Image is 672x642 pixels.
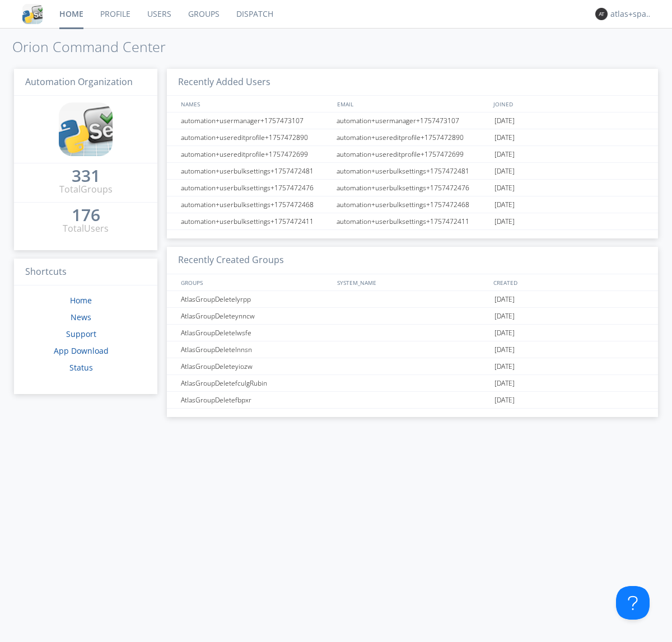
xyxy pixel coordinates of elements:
[494,341,515,358] span: [DATE]
[167,69,658,96] h3: Recently Added Users
[494,129,515,146] span: [DATE]
[178,358,333,374] div: AtlasGroupDeleteyiozw
[494,325,515,341] span: [DATE]
[334,129,492,146] div: automation+usereditprofile+1757472890
[178,308,333,324] div: AtlasGroupDeleteynncw
[178,375,333,391] div: AtlasGroupDeletefculgRubin
[178,129,333,146] div: automation+usereditprofile+1757472890
[178,196,333,213] div: automation+userbulksettings+1757472468
[72,170,100,183] a: 331
[167,392,658,409] a: AtlasGroupDeletefbpxr[DATE]
[494,392,515,409] span: [DATE]
[494,163,515,180] span: [DATE]
[334,146,492,162] div: automation+usereditprofile+1757472699
[334,180,492,196] div: automation+userbulksettings+1757472476
[494,113,515,129] span: [DATE]
[178,392,333,408] div: AtlasGroupDeletefbpxr
[494,291,515,308] span: [DATE]
[167,196,658,213] a: automation+userbulksettings+1757472468automation+userbulksettings+1757472468[DATE]
[334,213,492,229] div: automation+userbulksettings+1757472411
[167,325,658,341] a: AtlasGroupDeletelwsfe[DATE]
[178,146,333,162] div: automation+usereditprofile+1757472699
[167,146,658,163] a: automation+usereditprofile+1757472699automation+usereditprofile+1757472699[DATE]
[334,274,491,290] div: SYSTEM_NAME
[178,291,333,307] div: AtlasGroupDeletelyrpp
[491,274,647,290] div: CREATED
[167,163,658,180] a: automation+userbulksettings+1757472481automation+userbulksettings+1757472481[DATE]
[167,213,658,230] a: automation+userbulksettings+1757472411automation+userbulksettings+1757472411[DATE]
[334,163,492,179] div: automation+userbulksettings+1757472481
[494,180,515,196] span: [DATE]
[167,291,658,308] a: AtlasGroupDeletelyrpp[DATE]
[54,345,109,356] a: App Download
[22,4,43,24] img: cddb5a64eb264b2086981ab96f4c1ba7
[70,295,92,306] a: Home
[72,209,100,221] div: 176
[167,341,658,358] a: AtlasGroupDeletelnnsn[DATE]
[178,113,333,129] div: automation+usermanager+1757473107
[334,196,492,213] div: automation+userbulksettings+1757472468
[69,362,93,373] a: Status
[59,183,113,196] div: Total Groups
[178,163,333,179] div: automation+userbulksettings+1757472481
[167,113,658,129] a: automation+usermanager+1757473107automation+usermanager+1757473107[DATE]
[72,209,100,222] a: 176
[334,113,492,129] div: automation+usermanager+1757473107
[167,308,658,325] a: AtlasGroupDeleteynncw[DATE]
[14,259,157,286] h3: Shortcuts
[494,213,515,230] span: [DATE]
[167,180,658,196] a: automation+userbulksettings+1757472476automation+userbulksettings+1757472476[DATE]
[494,196,515,213] span: [DATE]
[178,325,333,341] div: AtlasGroupDeletelwsfe
[167,358,658,375] a: AtlasGroupDeleteyiozw[DATE]
[63,222,109,235] div: Total Users
[178,96,332,112] div: NAMES
[167,129,658,146] a: automation+usereditprofile+1757472890automation+usereditprofile+1757472890[DATE]
[494,308,515,325] span: [DATE]
[178,274,332,290] div: GROUPS
[167,247,658,274] h3: Recently Created Groups
[610,8,652,20] div: atlas+spanish0002
[66,329,96,339] a: Support
[178,213,333,229] div: automation+userbulksettings+1757472411
[494,146,515,163] span: [DATE]
[167,375,658,392] a: AtlasGroupDeletefculgRubin[DATE]
[71,312,91,322] a: News
[494,358,515,375] span: [DATE]
[25,76,133,88] span: Automation Organization
[72,170,100,181] div: 331
[491,96,647,112] div: JOINED
[178,341,333,358] div: AtlasGroupDeletelnnsn
[59,102,113,156] img: cddb5a64eb264b2086981ab96f4c1ba7
[595,8,608,20] img: 373638.png
[334,96,491,112] div: EMAIL
[178,180,333,196] div: automation+userbulksettings+1757472476
[494,375,515,392] span: [DATE]
[616,586,650,620] iframe: Toggle Customer Support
